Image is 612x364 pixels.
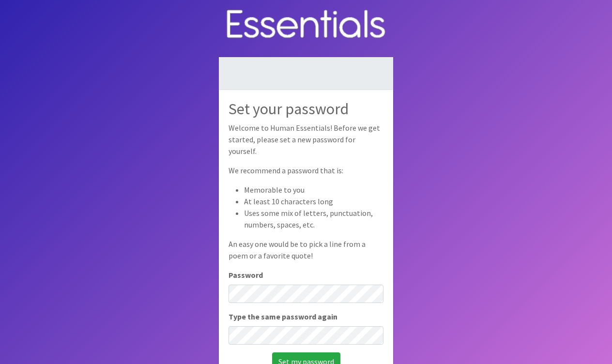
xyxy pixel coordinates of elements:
label: Password [229,269,263,281]
li: Uses some mix of letters, punctuation, numbers, spaces, etc. [244,207,383,230]
label: Type the same password again [229,311,337,322]
p: We recommend a password that is: [229,165,383,176]
p: Welcome to Human Essentials! Before we get started, please set a new password for yourself. [229,122,383,157]
h2: Set your password [229,100,383,118]
li: At least 10 characters long [244,196,383,207]
li: Memorable to you [244,184,383,196]
p: An easy one would be to pick a line from a poem or a favorite quote! [229,238,383,261]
